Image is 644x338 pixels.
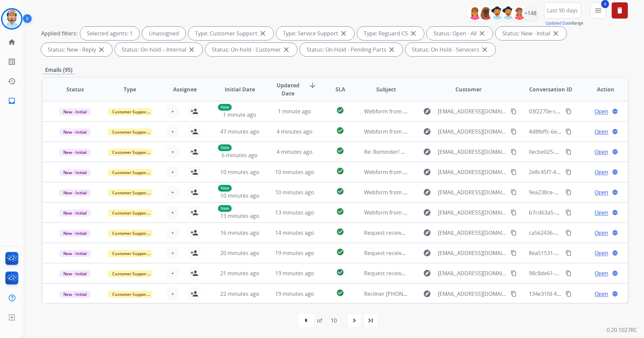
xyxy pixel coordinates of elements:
[335,85,345,93] span: SLA
[566,270,572,276] mat-icon: content_copy
[275,270,314,277] span: 19 minutes ago
[438,128,507,136] span: [EMAIL_ADDRESS][DOMAIN_NAME]
[423,269,431,277] mat-icon: explore
[594,168,608,176] span: Open
[108,169,152,176] span: Customer Support
[594,6,602,15] mat-icon: menu
[364,229,563,236] span: Request received] Resolve the issue and log your decision. ͏‌ ͏‌ ͏‌ ͏‌ ͏‌ ͏‌ ͏‌ ͏‌ ͏‌ ͏‌ ͏‌ ͏‌ ͏‌...
[423,208,431,217] mat-icon: explore
[188,46,196,54] mat-icon: close
[171,269,174,277] span: +
[376,85,396,93] span: Subject
[529,290,631,298] span: 134e31fd-434e-4a9c-8b44-900cf43d00b2
[364,168,517,176] span: Webform from [EMAIL_ADDRESS][DOMAIN_NAME] on [DATE]
[220,229,259,236] span: 16 minutes ago
[188,27,273,40] div: Type: Customer Support
[190,107,198,115] mat-icon: person_add
[41,29,77,37] p: Applied filters:
[171,249,174,257] span: +
[59,270,91,277] span: New - Initial
[594,229,608,237] span: Open
[364,148,524,156] span: Re: Reminder! Send in your product to proceed with your claim
[166,105,180,118] button: +
[59,108,91,115] span: New - Initial
[594,188,608,196] span: Open
[108,291,152,298] span: Customer Support
[282,46,290,54] mat-icon: close
[566,149,572,155] mat-icon: content_copy
[218,144,232,151] p: New
[275,290,314,298] span: 19 minutes ago
[166,287,180,301] button: +
[511,169,517,175] mat-icon: content_copy
[190,168,198,176] mat-icon: person_add
[317,316,322,325] div: of
[612,108,618,114] mat-icon: language
[616,6,624,15] mat-icon: delete
[205,43,297,56] div: Status: On-hold - Customer
[566,230,572,236] mat-icon: content_copy
[336,228,344,236] mat-icon: check_circle
[218,104,232,111] p: New
[108,270,152,277] span: Customer Support
[171,290,174,298] span: +
[612,250,618,256] mat-icon: language
[423,128,431,136] mat-icon: explore
[166,145,180,159] button: +
[8,38,16,46] mat-icon: home
[612,189,618,195] mat-icon: language
[190,269,198,277] mat-icon: person_add
[8,58,16,66] mat-icon: list_alt
[438,290,507,298] span: [EMAIL_ADDRESS][DOMAIN_NAME]
[325,314,342,327] div: 10
[336,289,344,297] mat-icon: check_circle
[336,147,344,155] mat-icon: check_circle
[59,250,91,257] span: New - Initial
[59,169,91,176] span: New - Initial
[8,97,16,105] mat-icon: inbox
[522,5,539,21] div: +148
[225,85,255,93] span: Initial Date
[438,148,507,156] span: [EMAIL_ADDRESS][DOMAIN_NAME]
[59,209,91,217] span: New - Initial
[336,268,344,276] mat-icon: check_circle
[190,148,198,156] mat-icon: person_add
[220,249,259,257] span: 20 minutes ago
[545,21,572,26] button: Updated Date
[366,316,375,325] mat-icon: last_page
[336,106,344,114] mat-icon: check_circle
[277,128,313,135] span: 4 minutes ago
[478,29,486,37] mat-icon: close
[594,107,608,115] span: Open
[545,20,583,26] span: Range
[142,27,186,40] div: Unassigned
[511,250,517,256] mat-icon: content_copy
[511,270,517,276] mat-icon: content_copy
[511,209,517,216] mat-icon: content_copy
[529,270,632,277] span: 98c8de61-9548-4870-a878-6df54aa1507b
[566,129,572,135] mat-icon: content_copy
[612,291,618,297] mat-icon: language
[222,151,258,159] span: 6 minutes ago
[511,291,517,297] mat-icon: content_copy
[438,208,507,217] span: [EMAIL_ADDRESS][DOMAIN_NAME]
[171,208,174,217] span: +
[218,205,232,212] p: New
[594,208,608,217] span: Open
[427,27,493,40] div: Status: Open - All
[190,229,198,237] mat-icon: person_add
[594,249,608,257] span: Open
[108,250,152,257] span: Customer Support
[573,78,628,101] th: Action
[511,129,517,135] mat-icon: content_copy
[529,249,631,257] span: 8ea51531-911b-4fb8-a4f7-acead986a75d
[364,270,563,277] span: Request received] Resolve the issue and log your decision. ͏‌ ͏‌ ͏‌ ͏‌ ͏‌ ͏‌ ͏‌ ͏‌ ͏‌ ͏‌ ͏‌ ͏‌ ͏‌...
[612,149,618,155] mat-icon: language
[190,249,198,257] mat-icon: person_add
[166,266,180,280] button: +
[171,107,174,115] span: +
[273,81,303,97] span: Updated Date
[336,187,344,195] mat-icon: check_circle
[259,29,267,37] mat-icon: close
[223,111,256,118] span: 1 minute ago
